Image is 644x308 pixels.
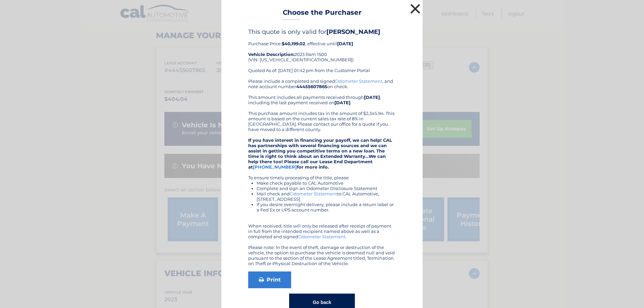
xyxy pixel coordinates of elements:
a: Odometer Statement [335,78,382,84]
h3: Choose the Purchaser [283,8,362,20]
div: Please include a completed and signed , and note account number on check. This amount includes al... [248,78,396,266]
li: If you desire overnight delivery, please include a return label or a Fed Ex or UPS account number. [257,202,396,212]
div: Purchase Price: , effective until 2023 Ram 1500 (VIN: [US_VEHICLE_IDENTIFICATION_NUMBER]) Quoted ... [248,28,396,78]
li: Complete and sign an Odometer Disclosure Statement [257,186,396,191]
button: × [409,2,422,15]
a: [PHONE_NUMBER] [253,164,297,170]
li: Make check payable to CAL Automotive [257,180,396,186]
b: [PERSON_NAME] [326,28,380,36]
b: 44455607865 [296,84,327,89]
b: [DATE] [337,41,353,46]
a: Print [248,271,291,288]
strong: If you have interest in financing your payoff, we can help! CAL has partnerships with several fin... [248,137,392,170]
a: Odometer Statement [290,191,337,196]
a: Odometer Statement [298,234,345,239]
b: $40,199.02 [282,41,305,46]
li: Mail check and to CAL Automotive, [STREET_ADDRESS] [257,191,396,202]
strong: Vehicle Description: [248,52,294,57]
b: [DATE] [364,95,380,100]
h4: This quote is only valid for [248,28,396,36]
b: [DATE] [334,100,351,105]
